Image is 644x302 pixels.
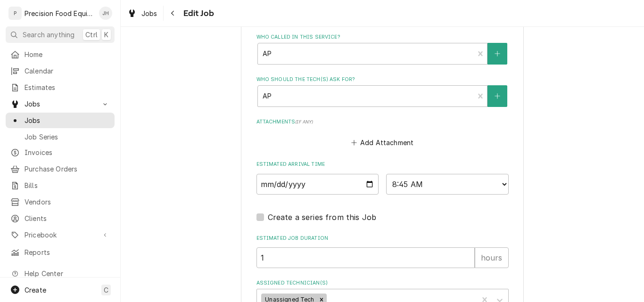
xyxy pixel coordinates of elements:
div: Who should the tech(s) ask for? [256,76,509,106]
div: Estimated Job Duration [256,235,509,268]
label: Who called in this service? [256,33,509,41]
label: Who should the tech(s) ask for? [256,76,509,83]
span: Purchase Orders [25,164,110,174]
div: Jason Hertel's Avatar [99,7,112,20]
label: Estimated Arrival Time [256,161,509,168]
button: Navigate back [165,6,181,21]
a: Go to Jobs [6,96,115,112]
span: K [104,30,108,40]
div: Precision Food Equipment LLC [25,8,94,18]
a: Bills [6,178,115,193]
button: Add Attachment [349,136,415,149]
svg: Create New Contact [495,50,500,57]
div: P [8,7,22,20]
span: Help Center [25,269,109,278]
span: Reports [25,247,110,257]
select: Time Select [386,174,509,195]
span: Create [25,286,46,294]
span: Job Series [25,132,110,142]
button: Create New Contact [487,85,507,107]
button: Search anythingCtrlK [6,26,115,43]
span: Edit Job [181,7,214,20]
span: Jobs [25,99,96,109]
span: C [104,285,108,295]
span: Jobs [141,8,157,18]
span: Ctrl [85,30,98,40]
input: Date [256,174,379,195]
span: Clients [25,213,110,223]
span: Bills [25,180,110,190]
div: Estimated Arrival Time [256,161,509,194]
a: Calendar [6,63,115,79]
a: Reports [6,245,115,260]
a: Estimates [6,80,115,95]
a: Go to Pricebook [6,227,115,243]
label: Attachments [256,118,509,126]
a: Job Series [6,129,115,145]
label: Create a series from this Job [268,212,377,223]
div: Who called in this service? [256,33,509,64]
a: Purchase Orders [6,161,115,177]
div: Attachments [256,118,509,149]
span: Jobs [25,115,110,125]
span: ( if any ) [295,119,313,124]
span: Vendors [25,197,110,207]
a: Vendors [6,194,115,210]
label: Assigned Technician(s) [256,279,509,287]
a: Clients [6,211,115,226]
svg: Create New Contact [495,93,500,99]
a: Jobs [6,113,115,128]
span: Pricebook [25,230,96,240]
label: Estimated Job Duration [256,235,509,242]
span: Calendar [25,66,110,76]
div: JH [99,7,112,20]
span: Search anything [23,30,74,40]
a: Jobs [124,6,161,21]
span: Home [25,49,110,59]
a: Go to Help Center [6,266,115,281]
a: Invoices [6,145,115,160]
span: Estimates [25,82,110,92]
button: Create New Contact [487,43,507,65]
a: Home [6,47,115,62]
span: Invoices [25,147,110,157]
div: hours [475,247,509,268]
